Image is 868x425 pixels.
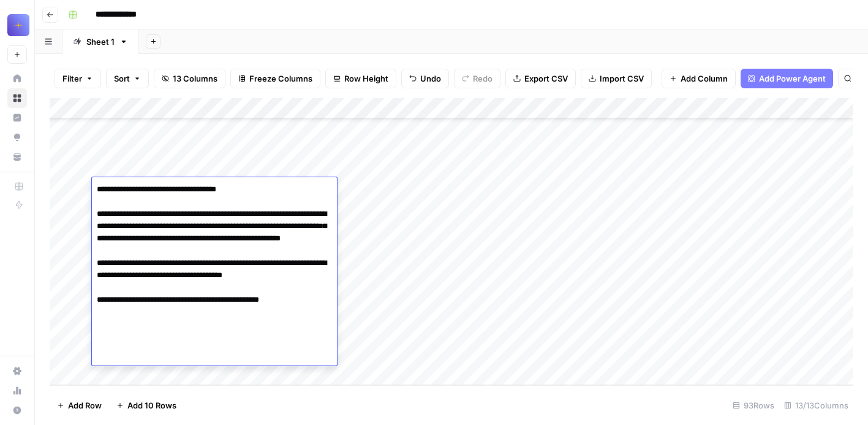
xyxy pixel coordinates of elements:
span: Add Column [681,72,728,85]
div: 93 Rows [728,396,779,415]
div: Sheet 1 [86,36,115,48]
span: Add 10 Rows [127,399,176,412]
button: Redo [454,69,500,88]
a: Insights [7,108,27,128]
span: 13 Columns [173,72,217,85]
a: Your Data [7,147,27,167]
button: Import CSV [581,69,652,88]
img: PC Logo [7,14,29,36]
button: Row Height [325,69,396,88]
button: Workspace: PC [7,10,27,40]
span: Row Height [344,72,388,85]
a: Browse [7,88,27,108]
div: 13/13 Columns [779,396,853,415]
span: Export CSV [524,72,568,85]
span: Import CSV [600,72,644,85]
span: Filter [62,72,82,85]
button: Filter [55,69,101,88]
button: Sort [106,69,149,88]
button: Add 10 Rows [109,396,184,415]
button: Add Power Agent [741,69,833,88]
button: Add Row [50,396,109,415]
a: Sheet 1 [62,29,138,54]
button: Undo [401,69,449,88]
span: Add Row [68,399,102,412]
a: Opportunities [7,128,27,147]
span: Undo [420,72,441,85]
span: Redo [473,72,492,85]
button: Freeze Columns [230,69,320,88]
button: Help + Support [7,400,27,420]
span: Sort [114,72,130,85]
button: Export CSV [505,69,576,88]
span: Add Power Agent [759,72,826,85]
a: Home [7,69,27,88]
button: Add Column [662,69,736,88]
span: Freeze Columns [249,72,312,85]
button: 13 Columns [154,69,225,88]
a: Settings [7,361,27,381]
a: Usage [7,381,27,400]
